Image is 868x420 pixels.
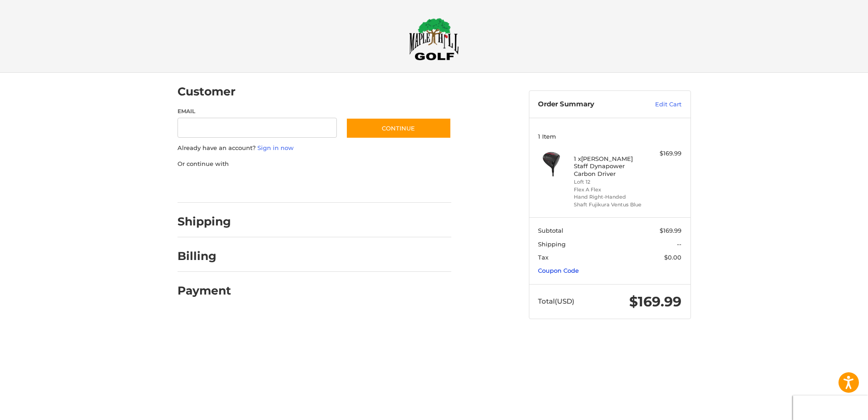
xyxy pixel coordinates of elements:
[346,118,451,139] button: Continue
[538,254,548,261] span: Tax
[660,227,681,234] span: $169.99
[677,240,681,248] span: --
[574,155,643,177] h4: 1 x [PERSON_NAME] Staff Dynapower Carbon Driver
[574,186,643,194] li: Flex A Flex
[538,133,681,140] h3: 1 Item
[178,249,231,263] h2: Billing
[178,85,236,99] h2: Customer
[793,395,868,420] iframe: Google Customer Reviews
[178,107,337,115] label: Email
[538,297,574,305] span: Total (USD)
[629,293,681,310] span: $169.99
[538,227,563,234] span: Subtotal
[574,201,643,209] li: Shaft Fujikura Ventus Blue
[178,215,231,229] h2: Shipping
[646,149,681,158] div: $169.99
[574,178,643,186] li: Loft 12
[178,144,451,153] p: Already have an account?
[178,284,231,298] h2: Payment
[174,177,242,194] iframe: PayPal-paypal
[664,254,681,261] span: $0.00
[409,18,459,60] img: Maple Hill Golf
[636,100,681,109] a: Edit Cart
[538,267,579,274] a: Coupon Code
[538,240,566,248] span: Shipping
[252,177,320,194] iframe: PayPal-paylater
[328,177,396,194] iframe: PayPal-venmo
[257,144,294,151] a: Sign in now
[574,193,643,201] li: Hand Right-Handed
[538,100,636,109] h3: Order Summary
[178,160,451,169] p: Or continue with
